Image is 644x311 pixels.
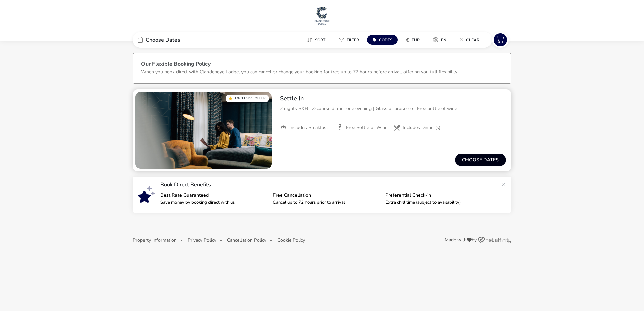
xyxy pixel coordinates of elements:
[346,125,387,131] span: Free Bottle of Wine
[160,200,267,205] p: Save money by booking direct with us
[273,193,380,198] p: Free Cancellation
[428,35,454,45] naf-pibe-menu-bar-item: en
[160,193,267,198] p: Best Rate Guaranteed
[400,35,425,45] button: €EUR
[454,35,485,45] button: Clear
[333,35,364,45] button: Filter
[280,95,506,102] h2: Settle In
[133,238,177,243] button: Property Information
[402,125,440,131] span: Includes Dinner(s)
[141,61,503,68] h3: Our Flexible Booking Policy
[315,37,325,43] span: Sort
[275,89,511,136] div: Settle In2 nights B&B | 3-course dinner one evening | Glass of prosecco | Free bottle of wineIncl...
[333,35,367,45] naf-pibe-menu-bar-item: Filter
[289,125,328,131] span: Includes Breakfast
[146,37,180,43] span: Choose Dates
[455,154,506,166] button: Choose dates
[301,35,333,45] naf-pibe-menu-bar-item: Sort
[367,35,400,45] naf-pibe-menu-bar-item: Codes
[273,200,380,205] p: Cancel up to 72 hours prior to arrival
[277,238,305,243] button: Cookie Policy
[412,37,420,43] span: EUR
[135,92,272,169] swiper-slide: 1 / 1
[160,182,498,187] p: Book Direct Benefits
[188,238,216,243] button: Privacy Policy
[226,95,269,102] div: Exclusive Offer
[141,69,458,75] p: When you book direct with Clandeboye Lodge, you can cancel or change your booking for free up to ...
[301,35,331,45] button: Sort
[385,200,492,205] p: Extra chill time (subject to availability)
[441,37,446,43] span: en
[406,37,409,43] i: €
[347,37,359,43] span: Filter
[367,35,398,45] button: Codes
[314,5,330,26] img: Main Website
[379,37,392,43] span: Codes
[428,35,452,45] button: en
[133,32,234,48] div: Choose Dates
[445,238,477,242] span: Made with by
[454,35,487,45] naf-pibe-menu-bar-item: Clear
[385,193,492,198] p: Preferential Check-in
[280,105,506,112] p: 2 nights B&B | 3-course dinner one evening | Glass of prosecco | Free bottle of wine
[466,37,479,43] span: Clear
[227,238,266,243] button: Cancellation Policy
[400,35,428,45] naf-pibe-menu-bar-item: €EUR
